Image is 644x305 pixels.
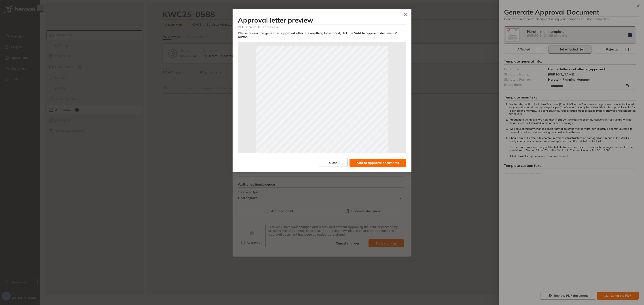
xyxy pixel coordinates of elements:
[238,31,406,39] div: Please review the generated approval letter. If everything looks good, click the 'Add to approval...
[319,159,348,167] button: Close
[357,160,399,165] span: Add to approval documents
[399,9,411,21] button: Close
[329,160,337,165] span: Close
[238,25,406,29] span: PDF approval letter preview
[238,16,406,24] h3: Approval letter preview
[350,159,406,167] button: Add to approval documents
